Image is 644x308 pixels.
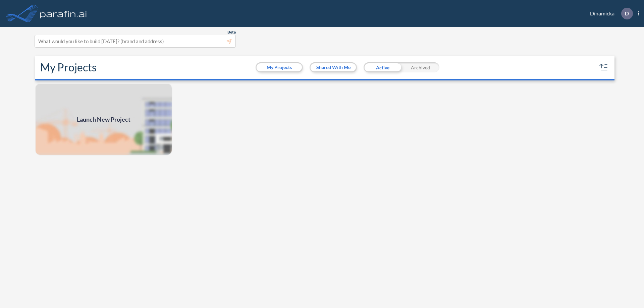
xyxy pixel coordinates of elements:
[39,7,88,20] img: logo
[364,62,401,72] div: Active
[35,83,172,156] img: add
[35,83,172,156] a: Launch New Project
[625,10,629,16] p: D
[227,29,236,35] span: Beta
[40,61,97,74] h2: My Projects
[580,8,639,19] div: Dinamicka
[401,62,439,72] div: Archived
[598,62,609,73] button: sort
[77,115,130,124] span: Launch New Project
[257,63,302,71] button: My Projects
[311,63,356,71] button: Shared With Me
